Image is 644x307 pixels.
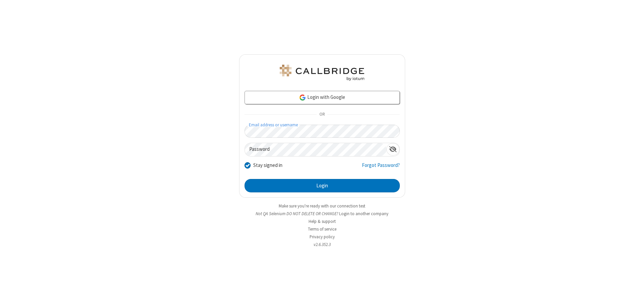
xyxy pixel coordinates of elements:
input: Password [245,143,386,156]
a: Login with Google [245,91,400,104]
span: OR [317,110,327,119]
button: Login [245,179,400,192]
a: Terms of service [308,226,336,232]
img: google-icon.png [299,94,306,101]
input: Email address or username [245,125,400,138]
a: Forgot Password? [362,162,400,174]
a: Help & support [309,219,336,224]
li: Not QA Selenium DO NOT DELETE OR CHANGE? [239,210,405,217]
button: Login to another company [339,210,388,217]
li: v2.6.352.3 [239,241,405,248]
a: Make sure you're ready with our connection test [279,203,365,209]
img: QA Selenium DO NOT DELETE OR CHANGE [278,65,366,81]
label: Stay signed in [253,162,282,169]
div: Show password [386,143,399,156]
a: Privacy policy [310,234,335,240]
